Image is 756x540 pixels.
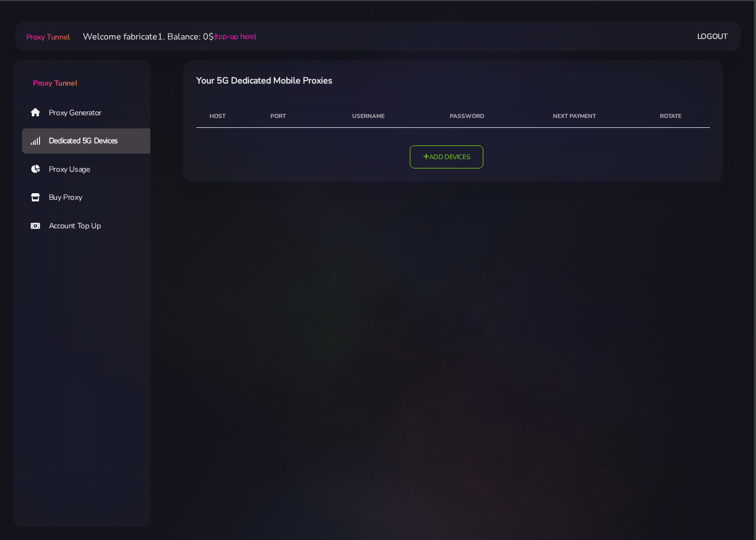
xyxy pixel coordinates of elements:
h6: Your 5G Dedicated Mobile Proxies [196,74,490,88]
a: Proxy Generator [22,100,159,125]
th: NEXT PAYMENT [517,105,631,127]
th: PASSWORD [417,105,517,127]
a: Proxy Usage [22,157,159,182]
li: Welcome fabricate1. Balance: 0$ [70,30,256,43]
a: Proxy Tunnel [13,60,150,89]
a: Account Top Up [22,213,159,239]
a: Dedicated 5G Devices [22,128,159,154]
a: Buy Proxy [22,185,159,210]
th: ROTATE [631,105,710,127]
th: USERNAME [320,105,417,127]
a: Add Devices [410,145,483,169]
iframe: Webchat Widget [693,477,742,526]
span: Proxy Tunnel [33,78,77,88]
a: Proxy Tunnel [24,28,70,46]
span: Proxy Tunnel [26,32,70,42]
th: PORT [266,105,320,127]
a: Logout [697,26,728,47]
th: HOST [196,105,266,127]
a: (top-up here) [214,31,256,42]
